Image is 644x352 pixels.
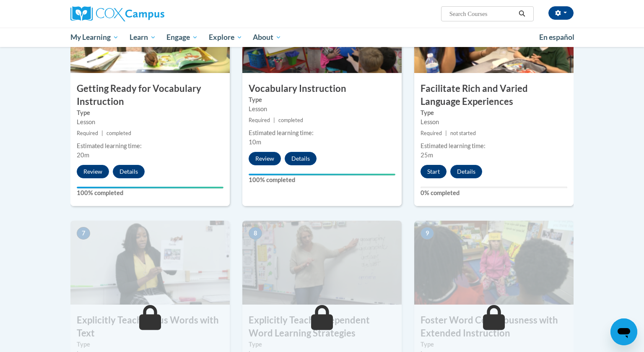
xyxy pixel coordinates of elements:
label: Type [249,95,395,104]
button: Details [113,165,145,178]
div: Your progress [249,174,395,175]
h3: Getting Ready for Vocabulary Instruction [70,82,230,108]
label: Type [421,108,567,117]
span: Engage [166,32,198,42]
button: Review [77,165,109,178]
span: completed [106,130,131,136]
div: Lesson [421,117,567,127]
img: Course Image [242,221,402,305]
span: 8 [249,227,262,240]
a: En español [534,29,580,46]
span: | [273,117,275,123]
label: Type [421,340,567,349]
span: Learn [130,32,156,42]
label: 0% completed [421,188,567,198]
label: Type [77,108,223,117]
button: Search [516,9,528,19]
label: Type [249,340,395,349]
label: 100% completed [249,175,395,185]
span: Required [77,130,98,136]
h3: Explicitly Teach Independent Word Learning Strategies [242,314,402,340]
span: 25m [421,151,433,159]
iframe: Button to launch messaging window [610,318,637,345]
button: Account Settings [548,6,574,20]
div: Lesson [249,104,395,114]
h3: Explicitly Teach Focus Words with Text [70,314,230,340]
div: Main menu [58,28,586,47]
h3: Facilitate Rich and Varied Language Experiences [414,82,574,108]
span: | [101,130,103,136]
span: Required [421,130,442,136]
span: 9 [421,227,434,240]
a: My Learning [65,28,124,47]
img: Cox Campus [70,6,164,21]
div: Estimated learning time: [421,141,567,151]
h3: Foster Word Consciousness with Extended Instruction [414,314,574,340]
a: Explore [203,28,248,47]
img: Course Image [70,221,230,305]
a: Engage [161,28,203,47]
span: En español [539,33,574,42]
input: Search Courses [449,9,516,19]
span: 10m [249,138,261,146]
span: completed [278,117,303,123]
button: Details [285,152,317,165]
h3: Vocabulary Instruction [242,82,402,95]
button: Start [421,165,447,178]
span: 20m [77,151,89,159]
label: Type [77,340,223,349]
span: | [445,130,447,136]
button: Review [249,152,281,165]
a: Learn [124,28,161,47]
div: Your progress [77,187,223,188]
label: 100% completed [77,188,223,198]
span: Explore [209,32,242,42]
span: not started [450,130,476,136]
a: About [248,28,287,47]
img: Course Image [414,221,574,305]
div: Estimated learning time: [249,128,395,138]
span: Required [249,117,270,123]
div: Estimated learning time: [77,141,223,151]
span: My Learning [70,32,119,42]
span: 7 [77,227,90,240]
div: Lesson [77,117,223,127]
span: About [253,32,281,42]
a: Cox Campus [70,6,230,21]
button: Details [450,165,482,178]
